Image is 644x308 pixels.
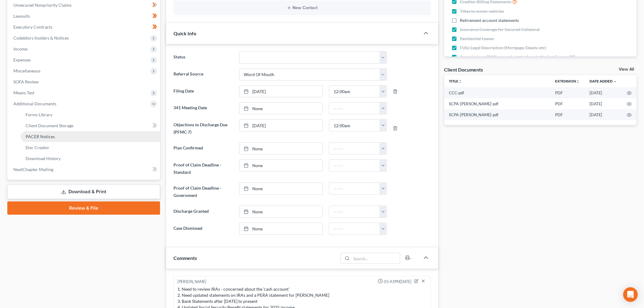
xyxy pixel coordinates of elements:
td: CCC-pdf [444,87,551,98]
a: Executory Contracts [9,22,160,33]
a: None [240,183,323,194]
label: Status [170,51,236,64]
td: SCPA-[PERSON_NAME]-pdf [444,98,551,109]
span: Miscellaneous [13,68,40,73]
label: Plan Confirmed [170,142,236,155]
td: [DATE] [585,109,622,120]
span: 05:43PM[DATE] [384,279,412,285]
span: Residential Leases [460,36,494,42]
span: NextChapter Mailing [13,167,53,172]
td: SCPA-[PERSON_NAME]-pdf [444,109,551,120]
a: SOFA Review [9,76,160,87]
a: [DATE] [240,86,323,97]
a: None [240,160,323,171]
td: PDF [551,87,585,98]
a: Client Document Storage [21,120,160,131]
div: Open Intercom Messenger [623,287,638,302]
a: PACER Notices [21,131,160,142]
a: Doc Creator [21,142,160,153]
input: -- : -- [329,120,380,131]
label: Filing Date [170,86,236,98]
a: None [240,143,323,154]
label: 341 Meeting Date [170,102,236,114]
a: NextChapter Mailing [9,164,160,175]
span: Means Test [13,90,34,95]
div: [PERSON_NAME] [177,279,206,285]
a: Download History [21,153,160,164]
a: None [240,103,323,114]
span: Executory Contracts [13,24,52,30]
input: -- : -- [329,103,380,114]
input: -- : -- [329,86,380,97]
span: FULL Legal Description (Mortgage, Deeds, etc) [460,45,546,51]
span: Download History [26,156,61,161]
span: Client Document Storage [26,123,73,128]
span: Codebtors Insiders & Notices [13,35,69,40]
span: Doc Creator [26,145,49,150]
a: Titleunfold_more [449,79,462,83]
span: Appraisals or CMA's on real estate done in the last 3 years OR required by attorney [460,54,583,66]
input: -- : -- [329,206,380,218]
a: Forms Library [21,109,160,120]
span: Expenses [13,57,31,62]
input: Search... [352,253,400,264]
span: Comments [173,255,197,261]
div: Client Documents [444,66,483,73]
span: Additional Documents [13,101,56,106]
i: expand_more [614,80,617,83]
i: unfold_more [576,80,580,83]
a: None [240,223,323,235]
span: Quick Info [173,30,196,36]
td: [DATE] [585,87,622,98]
span: Unsecured Nonpriority Claims [13,2,72,8]
span: Insurance Coverage for Secured Collateral [460,26,540,33]
td: PDF [551,98,585,109]
a: None [240,206,323,218]
span: Retirement account statements [460,17,519,23]
span: Lawsuits [13,13,30,19]
a: View All [619,67,634,72]
label: Case Dismissed [170,223,236,235]
span: PACER Notices [26,134,55,139]
span: SOFA Review [13,79,39,84]
label: Referral Source [170,68,236,81]
button: New Contact [178,5,426,10]
i: unfold_more [459,80,462,83]
a: Lawsuits [9,11,160,22]
a: Date Added expand_more [590,79,617,83]
a: Review & File [7,201,160,215]
span: Forms Library [26,112,52,117]
a: [DATE] [240,120,323,131]
td: PDF [551,109,585,120]
label: Objections to Discharge Due (PFMC-7) [170,119,236,138]
input: -- : -- [329,183,380,194]
label: Proof of Claim Deadline - Government [170,183,236,201]
span: Income [13,46,27,51]
a: Download & Print [7,185,160,199]
label: Proof of Claim Deadline - Standard [170,159,236,178]
input: -- : -- [329,160,380,171]
span: Titles to motor vehicles [460,8,504,14]
label: Discharge Granted [170,206,236,218]
a: Extensionunfold_more [555,79,580,83]
input: -- : -- [329,143,380,154]
input: -- : -- [329,223,380,235]
td: [DATE] [585,98,622,109]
